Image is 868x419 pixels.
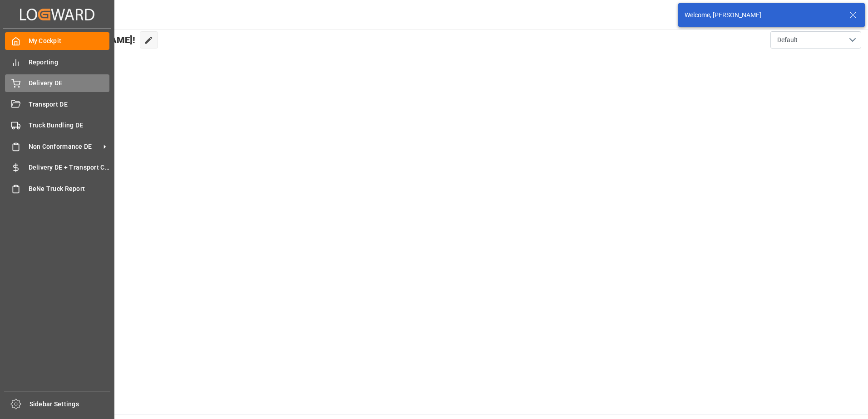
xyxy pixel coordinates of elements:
a: BeNe Truck Report [5,180,109,197]
span: Transport DE [29,100,110,109]
a: Transport DE [5,95,109,113]
a: My Cockpit [5,32,109,50]
span: BeNe Truck Report [29,184,110,194]
a: Delivery DE + Transport Cost [5,159,109,176]
span: Delivery DE [29,78,110,88]
div: Welcome, [PERSON_NAME] [685,10,841,20]
a: Truck Bundling DE [5,117,109,134]
span: Default [777,35,798,45]
span: Delivery DE + Transport Cost [29,163,110,172]
a: Reporting [5,53,109,71]
span: Hello [PERSON_NAME]! [38,31,135,49]
span: Non Conformance DE [29,142,100,151]
span: Sidebar Settings [30,400,111,409]
span: Reporting [29,58,110,67]
a: Delivery DE [5,74,109,92]
span: Truck Bundling DE [29,121,110,130]
span: My Cockpit [29,36,110,46]
button: open menu [770,31,861,49]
